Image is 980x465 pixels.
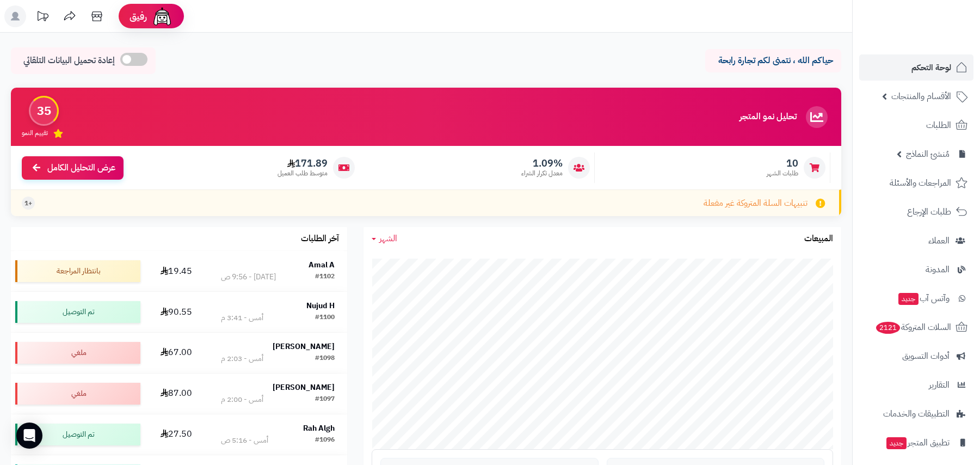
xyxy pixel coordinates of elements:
span: تقييم النمو [22,129,48,138]
span: تطبيق المتجر [885,435,950,450]
strong: Rah Algh [303,423,335,434]
span: الأقسام والمنتجات [891,89,951,104]
strong: [PERSON_NAME] [273,382,335,393]
span: الطلبات [926,118,951,133]
a: لوحة التحكم [859,54,973,81]
div: ملغي [15,383,140,405]
strong: Nujud H [306,300,335,311]
td: 67.00 [145,333,208,373]
h3: تحليل نمو المتجر [739,112,797,122]
a: العملاء [859,228,973,254]
div: تم التوصيل [15,301,140,323]
strong: Amal A [309,259,335,271]
a: تطبيق المتجرجديد [859,430,973,456]
a: الشهر [372,233,397,245]
span: السلات المتروكة [875,320,951,335]
span: 2121 [875,321,901,334]
span: أدوات التسويق [902,348,950,364]
div: تم التوصيل [15,424,140,445]
div: أمس - 5:16 ص [221,435,268,446]
span: الشهر [379,232,397,245]
div: ملغي [15,342,140,364]
div: #1096 [315,435,335,446]
span: 171.89 [278,157,328,169]
a: المدونة [859,256,973,283]
span: جديد [886,437,907,449]
span: لوحة التحكم [911,60,951,75]
div: #1100 [315,313,335,323]
span: المراجعات والأسئلة [890,175,951,191]
a: أدوات التسويق [859,343,973,369]
span: 1.09% [521,157,563,169]
span: العملاء [928,233,950,248]
span: رفيق [130,10,147,23]
img: ai-face.png [151,5,173,27]
div: أمس - 2:03 م [221,353,263,364]
div: #1102 [315,272,335,283]
span: معدل تكرار الشراء [521,169,563,178]
div: أمس - 2:00 م [221,394,263,405]
div: Open Intercom Messenger [16,423,42,449]
span: التطبيقات والخدمات [883,406,950,421]
span: متوسط طلب العميل [278,169,328,178]
a: التطبيقات والخدمات [859,401,973,427]
div: #1097 [315,394,335,405]
td: 87.00 [145,374,208,414]
span: +1 [24,199,32,208]
div: [DATE] - 9:56 ص [221,272,276,283]
div: #1098 [315,353,335,364]
div: بانتظار المراجعة [15,260,140,282]
span: التقارير [929,377,950,393]
td: 90.55 [145,292,208,332]
a: المراجعات والأسئلة [859,170,973,196]
a: تحديثات المنصة [29,5,56,30]
h3: المبيعات [804,234,833,244]
span: المدونة [926,262,950,277]
a: الطلبات [859,112,973,138]
span: عرض التحليل الكامل [47,162,115,174]
span: طلبات الإرجاع [907,204,951,219]
span: مُنشئ النماذج [906,146,950,162]
span: جديد [898,293,919,305]
div: أمس - 3:41 م [221,313,263,323]
td: 19.45 [145,251,208,291]
span: وآتس آب [897,291,950,306]
td: 27.50 [145,414,208,455]
h3: آخر الطلبات [301,234,339,244]
span: 10 [767,157,798,169]
a: طلبات الإرجاع [859,199,973,225]
a: وآتس آبجديد [859,285,973,311]
a: السلات المتروكة2121 [859,314,973,340]
span: تنبيهات السلة المتروكة غير مفعلة [704,197,808,210]
a: التقارير [859,372,973,398]
span: إعادة تحميل البيانات التلقائي [23,54,115,67]
span: طلبات الشهر [767,169,798,178]
a: عرض التحليل الكامل [22,156,124,180]
p: حياكم الله ، نتمنى لكم تجارة رابحة [713,54,833,67]
strong: [PERSON_NAME] [273,341,335,352]
img: logo-2.png [906,19,970,41]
